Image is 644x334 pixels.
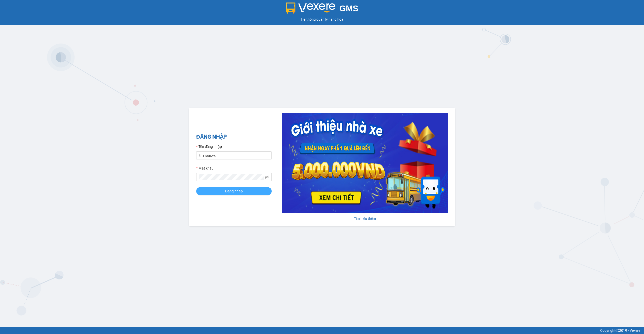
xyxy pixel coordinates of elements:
[616,329,619,332] span: copyright
[196,133,272,141] h2: ĐĂNG NHẬP
[286,3,336,14] img: logo 2
[4,328,640,333] div: Copyright 2019 - Vexere
[225,188,243,194] span: Đăng nhập
[339,4,358,13] span: GMS
[196,151,272,159] input: Tên đăng nhập
[1,17,643,22] div: Hệ thống quản lý hàng hóa
[286,8,358,12] a: GMS
[282,216,448,221] div: Tìm hiểu thêm
[282,113,448,213] img: banner-0
[196,165,214,171] label: Mật khẩu
[196,187,272,195] button: Đăng nhập
[265,175,269,179] span: eye-invisible
[196,144,222,149] label: Tên đăng nhập
[199,174,264,180] input: Mật khẩu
